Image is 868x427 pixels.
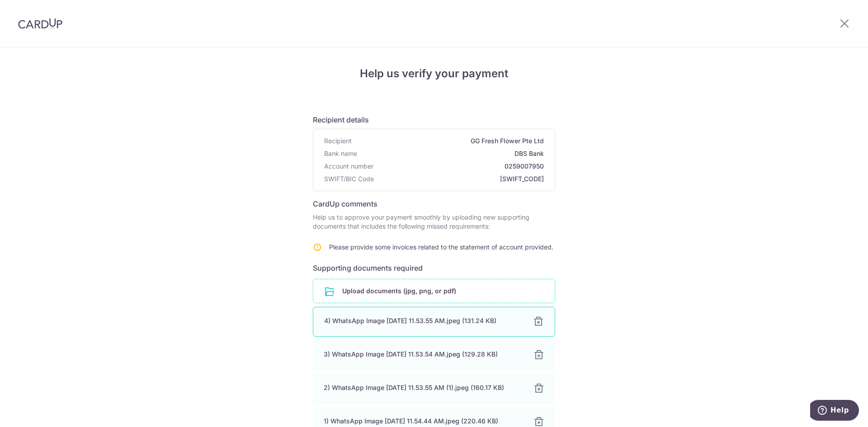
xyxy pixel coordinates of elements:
[324,316,522,325] div: 4) WhatsApp Image [DATE] 11.53.55 AM.jpeg (131.24 KB)
[313,66,555,82] h4: Help us verify your payment
[324,149,357,158] span: Bank name
[313,213,555,231] p: Help us to approve your payment smoothly by uploading new supporting documents that includes the ...
[377,162,544,171] span: 0259007950
[313,114,555,125] h6: Recipient details
[324,136,352,145] span: Recipient
[324,162,373,171] span: Account number
[377,174,544,183] span: [SWIFT_CODE]
[324,383,523,392] div: 2) WhatsApp Image [DATE] 11.53.55 AM (1).jpeg (160.17 KB)
[361,149,544,158] span: DBS Bank
[324,350,523,359] div: 3) WhatsApp Image [DATE] 11.53.54 AM.jpeg (129.28 KB)
[313,198,555,209] h6: CardUp comments
[313,279,555,303] div: Upload documents (jpg, png, or pdf)
[329,243,553,251] span: Please provide some invoices related to the statement of account provided.
[810,400,859,422] iframe: Opens a widget where you can find more information
[324,174,374,183] span: SWIFT/BIC Code
[313,263,555,273] h6: Supporting documents required
[355,136,544,145] span: GG Fresh Flower Pte Ltd
[324,417,523,426] div: 1) WhatsApp Image [DATE] 11.54.44 AM.jpeg (220.46 KB)
[18,18,62,29] img: CardUp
